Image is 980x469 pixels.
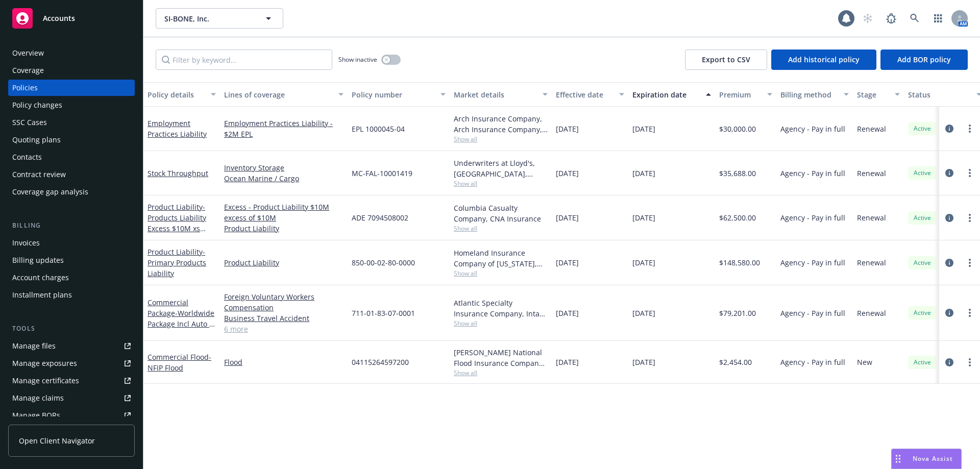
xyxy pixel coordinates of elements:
[771,50,876,70] button: Add historical policy
[224,313,344,324] a: Business Travel Accident
[148,247,206,278] a: Product Liability
[556,257,579,268] span: [DATE]
[964,122,976,135] a: more
[12,269,69,286] div: Account charges
[857,124,886,134] span: Renewal
[12,338,56,354] div: Manage files
[8,132,135,148] a: Quoting plans
[156,8,283,29] button: SI-BONE, Inc.
[352,257,415,268] span: 850-00-02-80-0000
[148,202,206,244] a: Product Liability
[912,124,933,133] span: Active
[776,82,853,107] button: Billing method
[8,62,135,79] a: Coverage
[857,212,886,223] span: Renewal
[454,135,548,143] span: Show all
[556,212,579,223] span: [DATE]
[788,55,860,64] span: Add historical policy
[454,368,548,377] span: Show all
[8,269,135,286] a: Account charges
[8,355,135,372] a: Manage exposures
[857,308,886,318] span: Renewal
[943,257,955,269] a: circleInformation
[556,89,613,100] div: Effective date
[12,287,72,303] div: Installment plans
[224,118,344,139] a: Employment Practices Liability - $2M EPL
[913,454,953,463] span: Nova Assist
[964,167,976,179] a: more
[853,82,904,107] button: Stage
[148,352,211,373] span: - NFIP Flood
[148,298,214,339] a: Commercial Package
[964,212,976,224] a: more
[338,55,377,64] span: Show inactive
[454,298,548,319] div: Atlantic Specialty Insurance Company, Intact Insurance
[454,113,548,135] div: Arch Insurance Company, Arch Insurance Company, CRC Group
[8,220,135,231] div: Billing
[556,168,579,179] span: [DATE]
[454,319,548,328] span: Show all
[8,235,135,251] a: Invoices
[8,252,135,268] a: Billing updates
[8,114,135,131] a: SSC Cases
[780,124,845,134] span: Agency - Pay in full
[964,356,976,368] a: more
[12,390,64,406] div: Manage claims
[780,308,845,318] span: Agency - Pay in full
[632,257,655,268] span: [DATE]
[897,55,951,64] span: Add BOR policy
[912,168,933,178] span: Active
[8,373,135,389] a: Manage certificates
[43,14,75,22] span: Accounts
[352,168,412,179] span: MC-FAL-10001419
[224,257,344,268] a: Product Liability
[928,8,948,29] a: Switch app
[8,149,135,165] a: Contacts
[454,203,548,224] div: Columbia Casualty Company, CNA Insurance
[454,224,548,233] span: Show all
[143,82,220,107] button: Policy details
[943,122,955,135] a: circleInformation
[632,124,655,134] span: [DATE]
[12,373,79,389] div: Manage certificates
[908,89,970,100] div: Status
[891,449,962,469] button: Nova Assist
[8,97,135,113] a: Policy changes
[632,89,700,100] div: Expiration date
[719,257,760,268] span: $148,580.00
[352,308,415,318] span: 711-01-83-07-0001
[12,252,64,268] div: Billing updates
[220,82,348,107] button: Lines of coverage
[857,8,878,29] a: Start snowing
[780,257,845,268] span: Agency - Pay in full
[556,308,579,318] span: [DATE]
[12,166,66,183] div: Contract review
[454,89,536,100] div: Market details
[8,166,135,183] a: Contract review
[8,4,135,33] a: Accounts
[224,223,344,234] a: Product Liability
[224,173,344,184] a: Ocean Marine / Cargo
[8,80,135,96] a: Policies
[719,168,756,179] span: $35,688.00
[892,449,904,468] div: Drag to move
[148,168,208,178] a: Stock Throughput
[12,80,38,96] div: Policies
[8,184,135,200] a: Coverage gap analysis
[857,168,886,179] span: Renewal
[719,308,756,318] span: $79,201.00
[454,269,548,278] span: Show all
[156,50,332,70] input: Filter by keyword...
[348,82,450,107] button: Policy number
[454,248,548,269] div: Homeland Insurance Company of [US_STATE], Intact Insurance
[912,358,933,367] span: Active
[881,8,901,29] a: Report a Bug
[148,247,206,278] span: - Primary Products Liability
[702,55,750,64] span: Export to CSV
[352,89,434,100] div: Policy number
[19,435,95,446] span: Open Client Navigator
[352,124,405,134] span: EPL 1000045-04
[780,168,845,179] span: Agency - Pay in full
[685,50,767,70] button: Export to CSV
[943,356,955,368] a: circleInformation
